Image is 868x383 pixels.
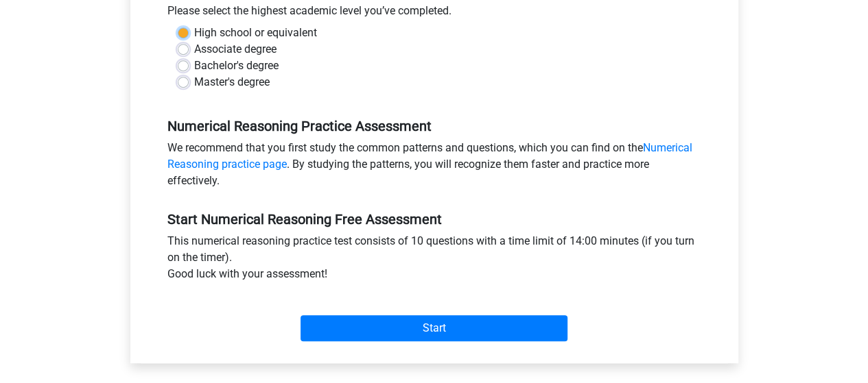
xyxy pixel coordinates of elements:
h5: Numerical Reasoning Practice Assessment [167,118,701,134]
h5: Start Numerical Reasoning Free Assessment [167,211,701,227]
div: Please select the highest academic level you’ve completed. [157,3,712,25]
div: This numerical reasoning practice test consists of 10 questions with a time limit of 14:00 minute... [157,233,712,288]
div: We recommend that you first study the common patterns and questions, which you can find on the . ... [157,140,712,195]
label: Master's degree [194,74,270,90]
input: Start [301,315,567,341]
label: Bachelor's degree [194,58,279,74]
label: High school or equivalent [194,25,317,41]
label: Associate degree [194,41,277,58]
